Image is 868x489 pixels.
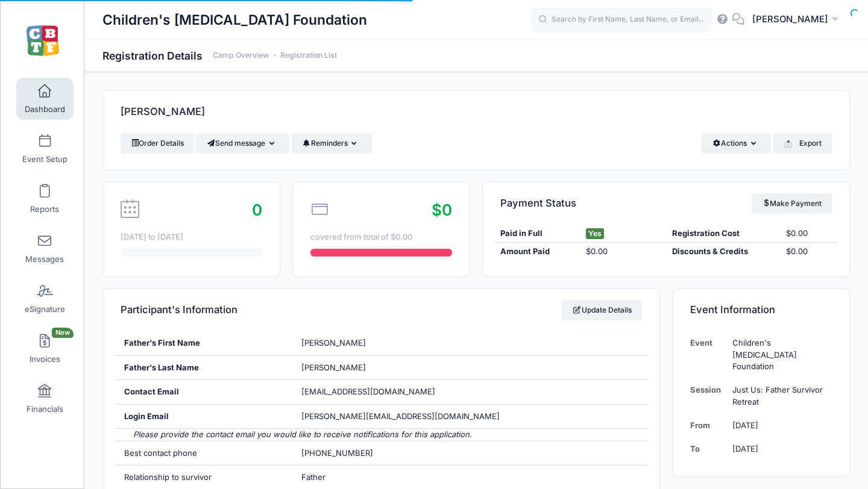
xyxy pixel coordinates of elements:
[115,356,293,380] div: Father's Last Name
[280,51,337,60] a: Registration List
[752,13,828,26] span: [PERSON_NAME]
[25,304,65,314] span: eSignature
[310,231,452,243] div: covered from total of $0.00
[500,186,576,220] h4: Payment Status
[690,437,727,461] td: To
[702,133,771,154] button: Actions
[562,300,642,320] a: Update Details
[16,128,74,170] a: Event Setup
[301,363,366,372] span: [PERSON_NAME]
[102,49,337,62] h1: Registration Details
[727,414,832,437] td: [DATE]
[121,231,262,243] div: [DATE] to [DATE]
[531,8,712,32] input: Search by First Name, Last Name, or Email...
[20,19,66,64] img: Children's Brain Tumor Foundation
[432,201,452,219] span: $0
[494,246,580,258] div: Amount Paid
[121,95,205,129] h4: [PERSON_NAME]
[666,246,781,258] div: Discounts & Credits
[781,246,838,258] div: $0.00
[301,338,366,347] span: [PERSON_NAME]
[30,354,60,364] span: Invoices
[16,178,74,220] a: Reports
[16,328,74,370] a: InvoicesNew
[30,204,59,214] span: Reports
[52,328,74,338] span: New
[16,78,74,120] a: Dashboard
[25,104,65,114] span: Dashboard
[690,414,727,437] td: From
[1,13,85,70] a: Children's Brain Tumor Foundation
[773,133,832,154] button: Export
[22,154,68,164] span: Event Setup
[580,246,666,258] div: $0.00
[690,293,775,328] h4: Event Information
[301,448,373,458] span: [PHONE_NUMBER]
[115,331,293,355] div: Father's First Name
[292,133,372,154] button: Reminders
[301,411,500,423] span: [PERSON_NAME][EMAIL_ADDRESS][DOMAIN_NAME]
[115,380,293,404] div: Contact Email
[301,387,435,396] span: [EMAIL_ADDRESS][DOMAIN_NAME]
[16,378,74,420] a: Financials
[16,228,74,270] a: Messages
[213,51,269,60] a: Camp Overview
[781,228,838,240] div: $0.00
[252,201,262,219] span: 0
[690,331,727,378] td: Event
[121,293,237,328] h4: Participant's Information
[727,378,832,414] td: Just Us: Father Survivor Retreat
[27,404,63,414] span: Financials
[115,405,293,429] div: Login Email
[102,6,367,34] h1: Children's [MEDICAL_DATA] Foundation
[16,278,74,320] a: eSignature
[666,228,781,240] div: Registration Cost
[494,228,580,240] div: Paid in Full
[121,133,194,154] a: Order Details
[586,228,604,239] span: Yes
[25,254,64,264] span: Messages
[727,437,832,461] td: [DATE]
[744,6,850,34] button: [PERSON_NAME]
[301,472,325,482] span: Father
[690,378,727,414] td: Session
[196,133,289,154] button: Send message
[115,441,293,466] div: Best contact phone
[727,331,832,378] td: Children's [MEDICAL_DATA] Foundation
[752,193,832,214] a: Make Payment
[115,429,648,441] div: Please provide the contact email you would like to receive notifications for this application.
